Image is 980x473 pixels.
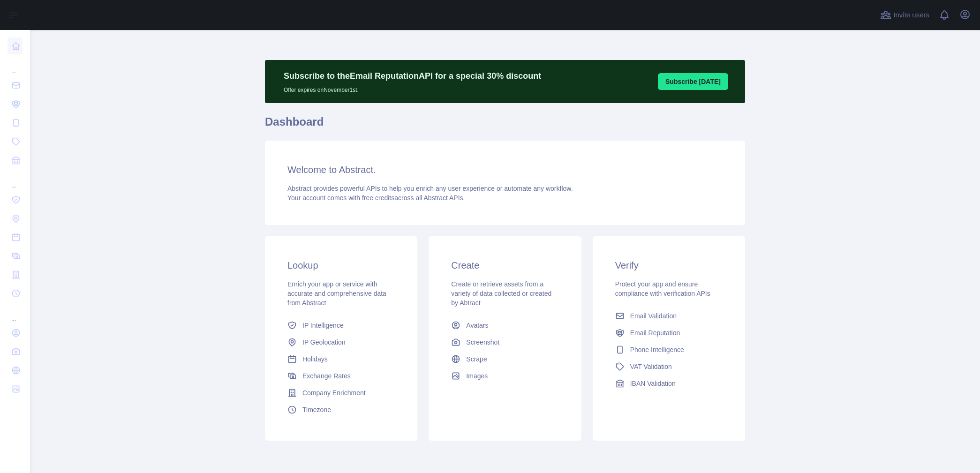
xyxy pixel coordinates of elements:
span: IBAN Validation [630,379,676,388]
a: Exchange Rates [284,368,399,384]
h3: Welcome to Abstract. [287,163,723,176]
a: Phone Intelligence [611,341,726,358]
button: Invite users [878,8,931,23]
div: ... [8,56,23,75]
h3: Create [451,259,558,272]
span: IP Geolocation [302,338,346,347]
a: Avatars [447,317,562,334]
a: Holidays [284,351,399,368]
span: IP Intelligence [302,321,344,330]
span: Invite users [893,10,929,21]
span: Email Reputation [630,328,680,338]
span: VAT Validation [630,362,672,371]
span: Phone Intelligence [630,345,684,354]
p: Offer expires on November 1st. [284,83,541,94]
a: IP Geolocation [284,334,399,351]
span: Company Enrichment [302,388,366,398]
a: Scrape [447,351,562,368]
span: Enrich your app or service with accurate and comprehensive data from Abstract [287,280,386,307]
span: Holidays [302,354,328,364]
a: Email Reputation [611,324,726,341]
h3: Lookup [287,259,395,272]
span: Abstract provides powerful APIs to help you enrich any user experience or automate any workflow. [287,185,573,192]
a: Email Validation [611,308,726,324]
span: Create or retrieve assets from a variety of data collected or created by Abtract [451,280,551,307]
a: IP Intelligence [284,317,399,334]
h3: Verify [615,259,723,272]
span: Protect your app and ensure compliance with verification APIs [615,280,710,297]
a: Company Enrichment [284,384,399,401]
div: ... [8,171,23,189]
h1: Dashboard [265,114,745,137]
span: Your account comes with across all Abstract APIs. [287,194,465,202]
div: ... [8,304,23,323]
a: IBAN Validation [611,375,726,392]
span: Email Validation [630,311,677,321]
span: Scrape [466,354,487,364]
span: Screenshot [466,338,499,347]
a: Images [447,368,562,384]
span: Images [466,371,488,381]
span: Exchange Rates [302,371,351,381]
p: Subscribe to the Email Reputation API for a special 30 % discount [284,69,541,83]
a: Timezone [284,401,399,418]
a: Screenshot [447,334,562,351]
span: free credits [362,194,394,202]
button: Subscribe [DATE] [658,73,728,90]
span: Avatars [466,321,488,330]
span: Timezone [302,405,331,414]
a: VAT Validation [611,358,726,375]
